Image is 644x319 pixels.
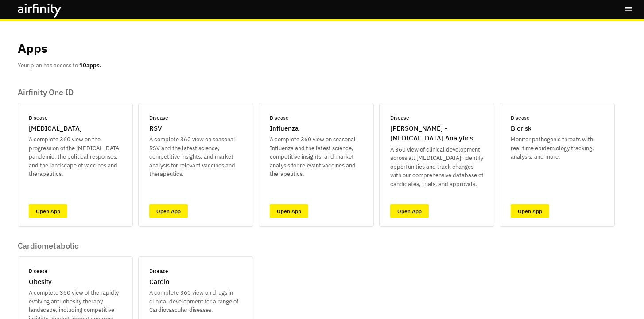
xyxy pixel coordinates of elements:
[390,124,483,144] p: [PERSON_NAME] - [MEDICAL_DATA] Analytics
[511,135,604,161] p: Monitor pathogenic threats with real time epidemiology tracking, analysis, and more.
[29,114,48,122] p: Disease
[390,114,409,122] p: Disease
[29,124,82,134] p: [MEDICAL_DATA]
[511,114,530,122] p: Disease
[18,61,101,70] p: Your plan has access to
[18,241,253,251] p: Cardiometabolic
[18,39,47,58] p: Apps
[18,88,615,97] p: Airfinity One ID
[511,124,531,134] p: Biorisk
[270,114,289,122] p: Disease
[79,62,101,69] b: 10 apps.
[29,267,48,275] p: Disease
[149,204,188,218] a: Open App
[29,277,52,287] p: Obesity
[149,288,242,315] p: A complete 360 view on drugs in clinical development for a range of Cardiovascular diseases.
[149,277,169,287] p: Cardio
[390,204,429,218] a: Open App
[270,124,299,134] p: Influenza
[149,114,168,122] p: Disease
[511,204,549,218] a: Open App
[270,204,308,218] a: Open App
[149,135,242,179] p: A complete 360 view on seasonal RSV and the latest science, competitive insights, and market anal...
[270,135,363,179] p: A complete 360 view on seasonal Influenza and the latest science, competitive insights, and marke...
[149,124,162,134] p: RSV
[29,135,122,179] p: A complete 360 view on the progression of the [MEDICAL_DATA] pandemic, the political responses, a...
[390,145,483,189] p: A 360 view of clinical development across all [MEDICAL_DATA]; identify opportunities and track ch...
[29,204,67,218] a: Open App
[149,267,168,275] p: Disease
